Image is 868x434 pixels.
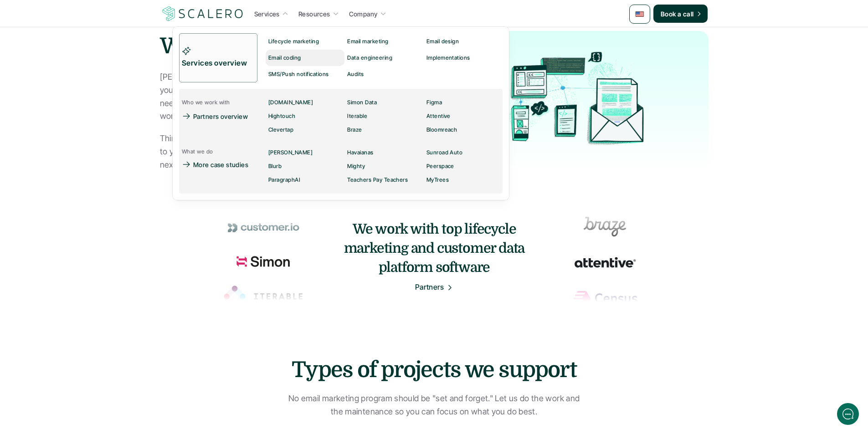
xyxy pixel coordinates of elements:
p: Services overview [182,57,249,69]
p: [DOMAIN_NAME] [268,99,313,106]
p: Data engineering [347,55,392,61]
a: Hightouch [266,109,344,123]
h2: Let us know if we can help with lifecycle marketing. [14,61,169,104]
a: Partners overview [179,109,254,123]
p: Havaianas [347,149,373,156]
a: Email design [423,33,502,50]
h4: We work with top lifecycle marketing and customer data platform software [343,220,525,277]
h1: Hi! Welcome to [GEOGRAPHIC_DATA]. [14,44,169,59]
p: Bloomreach [426,127,457,133]
p: Book a call [661,9,694,19]
p: Implementations [426,55,470,61]
p: Resources [298,9,330,19]
p: Clevertap [268,127,293,133]
p: What we do [182,148,213,155]
p: Peerspace [426,163,454,169]
a: Mighty [344,159,423,173]
a: Lifecycle marketing [266,33,344,50]
span: We run on Gist [76,318,115,324]
p: Teachers Pay Teachers [347,177,408,183]
p: Company [349,9,378,19]
h2: What we do [160,31,433,61]
p: Lifecycle marketing [268,38,319,45]
a: Email marketing [344,33,423,50]
a: Teachers Pay Teachers [344,173,423,187]
p: More case studies [193,160,248,169]
a: Data engineering [344,50,423,66]
p: Think of us as your unfair advantage: bringing structure, speed, and polish to your email program... [160,132,433,171]
a: Book a call [653,5,708,23]
a: MyTrees [423,173,502,187]
p: Partners [415,281,444,293]
p: Audits [347,71,364,77]
p: Email marketing [347,38,388,45]
a: Simon Data [344,96,423,109]
p: Sunroad Auto [426,149,462,156]
p: ParagraphAI [268,177,300,183]
h2: Types of projects we support [291,355,578,385]
a: Blurb [266,159,344,173]
p: [PERSON_NAME] supports email teams of all shapes and sizes, whether you’re moving fast and need m... [160,71,433,123]
a: Bloomreach [423,123,502,137]
p: Simon Data [347,99,377,106]
p: Braze [347,127,362,133]
p: Hightouch [268,113,295,119]
p: SMS/Push notifications [268,71,329,77]
a: Audits [344,66,418,82]
a: Figma [423,96,502,109]
a: Implementations [423,50,502,66]
a: ParagraphAI [266,173,344,187]
img: Scalero company logotype [161,5,245,22]
a: Email coding [266,50,344,66]
p: Services [254,9,280,19]
p: Email design [426,38,459,45]
p: Attentive [426,113,450,119]
p: Email coding [268,55,301,61]
a: Havaianas [344,146,423,159]
p: [PERSON_NAME] [268,149,313,156]
a: Iterable [344,109,423,123]
p: Iterable [347,113,367,119]
img: 🇺🇸 [635,10,644,19]
a: Attentive [423,109,502,123]
p: Mighty [347,163,365,169]
a: Sunroad Auto [423,146,502,159]
span: New conversation [59,126,109,133]
a: [DOMAIN_NAME] [266,96,344,109]
a: More case studies [179,158,257,171]
a: Scalero company logotype [161,5,245,22]
a: Braze [344,123,423,137]
p: Partners overview [193,112,248,121]
a: SMS/Push notifications [266,66,344,82]
p: MyTrees [426,177,448,183]
p: No email marketing program should be "set and forget." Let us do the work and the maintenance so ... [286,392,582,419]
a: Partners [415,281,453,293]
a: Clevertap [266,123,344,137]
p: Who we work with [182,99,230,106]
iframe: gist-messenger-bubble-iframe [837,403,859,425]
a: Services overview [179,33,257,82]
button: New conversation [14,121,168,139]
a: Peerspace [423,159,502,173]
a: [PERSON_NAME] [266,146,344,159]
p: Blurb [268,163,282,169]
p: Figma [426,99,442,106]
